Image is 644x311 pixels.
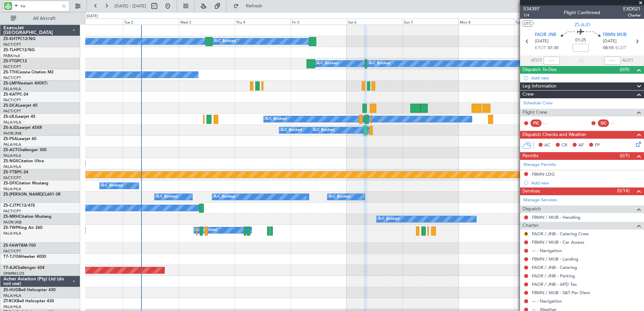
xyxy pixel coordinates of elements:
a: ZS-DFICitation Mustang [3,181,49,185]
button: Refresh [230,1,270,11]
span: ZS-KHT [3,37,18,41]
a: FALA/HLA [3,164,21,169]
span: ZS-PSA [3,137,17,141]
div: A/C Booked [317,59,338,69]
a: FAOR / JNB - Catering [532,265,577,270]
span: ZS-TWP [3,226,18,230]
span: Dispatch Checks and Weather [522,131,586,139]
div: A/C Booked [369,59,390,69]
span: ZS-DFI [3,181,16,185]
a: FACT/CPT [3,75,21,80]
div: Sun 7 [402,19,458,25]
a: FACT/CPT [3,98,21,103]
div: Add new [531,180,641,186]
div: A/C Booked [196,225,217,235]
a: ZS-ACTChallenger 300 [3,148,46,152]
span: FBMN MUB [603,32,626,38]
div: Add new [531,75,641,81]
div: Flight Confirmed [564,9,600,16]
span: ZS-KAT [3,93,17,97]
a: FACT/CPT [3,175,21,180]
span: Permits [522,152,538,160]
span: T7-AJI [3,266,15,270]
div: - - [543,120,558,126]
a: ZS-TWPKing Air 260 [3,226,42,230]
a: ZS-YTBPC-24 [3,170,28,174]
a: FALA/HLA [3,153,21,158]
span: ZS-AJD [574,21,590,28]
span: (0/14) [617,187,630,194]
div: SIC [598,119,609,127]
span: ETOT [535,45,546,51]
a: ZS-TTHCessna Citation M2 [3,70,54,74]
div: A/C Booked [281,125,302,135]
span: ZS-HUD [3,288,19,292]
span: Crew [522,91,534,98]
a: FALA/HLA [3,87,21,92]
span: ZS-NGS [3,159,18,163]
a: ZS-DCALearjet 45 [3,104,37,108]
a: ZS-[PERSON_NAME]CL601-3R [3,193,61,197]
div: A/C Booked [378,214,399,224]
span: Leg Information [522,82,556,90]
div: Tue 9 [514,19,570,25]
a: Manage Permits [523,162,556,168]
a: ZS-KHTPC12/NG [3,37,35,41]
a: FAOR / JNB - Parking [532,273,575,279]
a: Manage Services [523,197,557,204]
div: A/C Booked [329,192,350,202]
a: FALA/HLA [3,186,21,192]
a: FACT/CPT [3,64,21,69]
span: ZS-YTB [3,170,17,174]
input: A/C (Reg. or Type) [21,1,59,11]
span: ZS-TLH [3,48,17,52]
a: T7-AJIChallenger 604 [3,266,44,270]
div: A/C Booked [156,192,178,202]
input: --:-- [544,57,560,65]
div: A/C Booked [265,114,287,124]
span: Services [522,187,540,195]
div: Tue 2 [123,19,179,25]
div: Fri 5 [291,19,347,25]
button: UTC [522,21,534,27]
button: All Aircraft [7,13,73,24]
span: ZS-DCA [3,104,18,108]
a: FAOR / JNB - APD Tax [532,281,577,287]
div: A/C Booked [313,125,334,135]
a: FABA/null [3,53,20,58]
span: ZS-LRJ [3,115,16,119]
div: [DATE] [87,13,98,19]
div: FBMN LDG [532,171,555,177]
a: ZS-FTGPC12 [3,59,27,63]
a: FBMN / MUB - Landing [532,256,578,262]
a: Schedule Crew [523,100,553,107]
a: FBMN / MUB - Car Access [532,239,584,245]
a: FALA/HLA [3,231,21,236]
span: ZS-FAW [3,244,19,248]
a: FACT/CPT [3,209,21,214]
a: --- - Navigation [532,248,562,253]
a: FAOR/JNB [3,131,22,136]
div: Wed 3 [179,19,235,25]
span: ZS-LMF [3,81,18,85]
span: AC [544,142,550,149]
span: 534397 [523,5,540,12]
span: FAOR JNB [535,32,556,38]
a: ZS-TLHPC12/NG [3,48,35,52]
span: (0/1) [620,152,630,159]
a: FBMN / MUB - S&T Per Diem [532,290,590,296]
span: Charter [522,222,539,230]
a: ZS-MRHCitation Mustang [3,215,52,219]
a: FACT/CPT [3,109,21,114]
span: (0/0) [620,66,630,73]
div: A/C Booked [101,181,123,191]
div: A/C Booked [214,192,235,202]
span: 08:55 [603,45,614,51]
a: FALA/HLA [3,304,21,309]
span: CR [561,142,567,149]
span: ZS-[PERSON_NAME] [3,193,42,197]
span: 1/4 [523,12,540,18]
a: ZS-CJTPC12/47E [3,204,35,208]
span: ZS-FTG [3,59,17,63]
span: [DATE] [535,38,549,45]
